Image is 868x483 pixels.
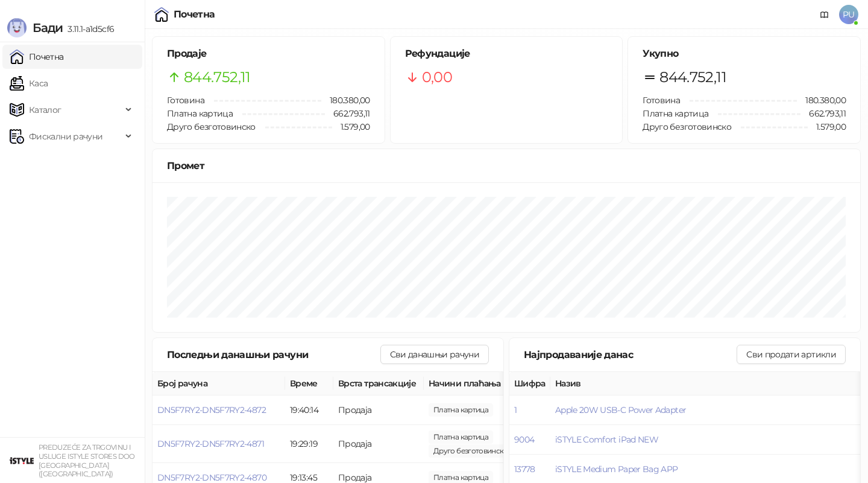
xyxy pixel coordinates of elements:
a: Почетна [10,45,64,69]
img: 64x64-companyLogo-77b92cf4-9946-4f36-9751-bf7bb5fd2c7d.png [10,449,34,473]
button: iSTYLE Comfort iPad NEW [555,434,658,445]
span: Платна картица [643,108,708,119]
span: Платна картица [167,108,233,119]
span: 499,00 [429,444,513,458]
button: iSTYLE Medium Paper Bag APP [555,464,678,475]
button: DN5F7RY2-DN5F7RY2-4870 [157,472,266,483]
img: Logo [7,18,27,37]
small: PREDUZEĆE ZA TRGOVINU I USLUGE ISTYLE STORES DOO [GEOGRAPHIC_DATA] ([GEOGRAPHIC_DATA]) [39,443,135,478]
button: 9004 [514,434,534,445]
span: Готовина [167,95,204,106]
span: 662.793,11 [800,107,846,120]
td: 19:29:19 [285,425,333,463]
button: DN5F7RY2-DN5F7RY2-4871 [157,438,264,449]
span: Каталог [29,98,61,122]
span: 1.579,00 [808,120,846,133]
a: Каса [10,71,48,95]
span: 180.380,00 [797,94,846,107]
span: PU [839,5,858,24]
span: Друго безготовинско [643,121,731,132]
span: 4.800,00 [429,430,493,444]
div: Најпродаваније данас [524,347,737,362]
th: Начини плаћања [424,372,544,395]
span: 1.579,00 [332,120,370,133]
th: Врста трансакције [333,372,424,395]
span: 844.752,11 [184,66,251,89]
td: Продаја [333,425,424,463]
span: Готовина [643,95,680,106]
button: Сви продати артикли [737,345,846,364]
span: 0,00 [422,66,452,89]
span: 3.11.1-a1d5cf6 [63,24,114,34]
h5: Укупно [643,46,846,61]
td: Продаја [333,395,424,425]
span: Фискални рачуни [29,124,102,149]
span: 844.752,11 [659,66,726,89]
h5: Продаје [167,46,370,61]
th: Шифра [509,372,550,395]
button: Apple 20W USB-C Power Adapter [555,405,686,415]
th: Број рачуна [153,372,285,395]
button: 13778 [514,464,535,475]
div: Почетна [174,10,215,19]
div: Последњи данашњи рачуни [167,347,380,362]
button: Сви данашњи рачуни [380,345,489,364]
th: Време [285,372,333,395]
span: Бади [33,21,63,35]
td: 19:40:14 [285,395,333,425]
span: 662.793,11 [325,107,370,120]
span: Друго безготовинско [167,121,256,132]
h5: Рефундације [405,46,608,61]
a: Документација [815,5,834,24]
div: Промет [167,158,846,173]
span: 180.380,00 [321,94,370,107]
button: 1 [514,405,517,415]
button: DN5F7RY2-DN5F7RY2-4872 [157,405,266,415]
span: 54.000,00 [429,403,493,417]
